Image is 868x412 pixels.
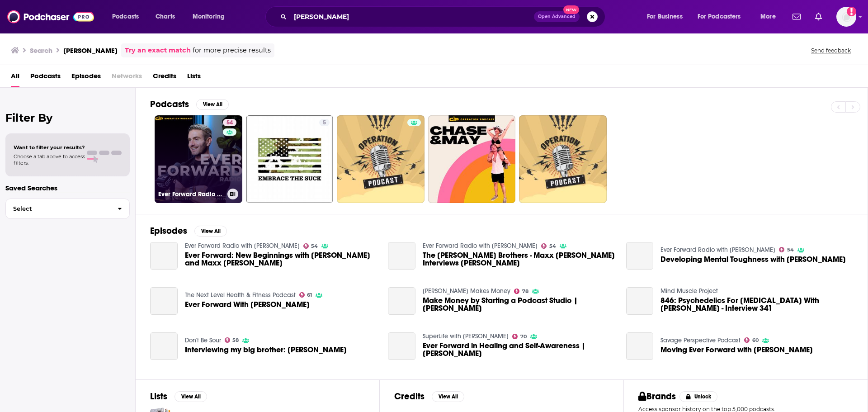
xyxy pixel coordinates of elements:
a: Developing Mental Toughness with Chase Chewning [660,256,846,263]
h3: Ever Forward Radio with [PERSON_NAME] [158,190,224,198]
a: Try an exact match [125,45,191,56]
span: For Podcasters [698,10,741,23]
span: Developing Mental Toughness with [PERSON_NAME] [660,256,846,263]
a: Ever Forward With Chase Chewning [150,287,178,315]
span: Interviewing my big brother: [PERSON_NAME] [185,346,347,354]
a: Ever Forward With Chase Chewning [185,301,310,308]
input: Search podcasts, credits, & more... [290,9,534,24]
button: Send feedback [808,47,854,54]
a: 58 [225,337,239,343]
span: 58 [232,338,239,342]
h2: Credits [394,391,425,402]
a: Show notifications dropdown [789,9,804,24]
span: 54 [787,248,794,252]
a: SuperLife with Darin Olien [423,332,509,340]
a: CreditsView All [394,391,464,402]
span: New [563,5,580,14]
span: Ever Forward With [PERSON_NAME] [185,301,310,308]
span: Podcasts [112,10,139,23]
a: Podcasts [30,69,61,87]
span: Networks [112,69,142,87]
a: Charts [150,9,180,24]
a: Ever Forward in Healing and Self-Awareness | Chase Chewning [388,332,415,360]
a: 846: Psychedelics For PTSD With Chase Chewning - Interview 341 [660,297,853,312]
a: Ever Forward: New Beginnings with Chase Chewning and Maxx Chewning [185,251,377,267]
img: User Profile [836,7,856,27]
img: Podchaser - Follow, Share and Rate Podcasts [7,8,94,25]
h2: Lists [150,391,167,402]
a: 5 [319,119,330,126]
button: Select [5,199,130,219]
a: 54 [303,243,318,249]
span: 70 [520,335,527,339]
button: Unlock [679,391,718,402]
a: Moving Ever Forward with Chase Chewning [626,332,654,360]
button: open menu [106,9,151,24]
a: 54 [541,243,556,249]
button: View All [194,226,227,237]
span: Open Advanced [538,14,576,19]
a: Interviewing my big brother: Chase Chewning [150,332,178,360]
a: Episodes [71,69,101,87]
span: 54 [549,244,556,248]
a: 78 [514,289,528,294]
a: ListsView All [150,391,207,402]
a: EpisodesView All [150,225,227,237]
a: PodcastsView All [150,99,229,110]
a: Ever Forward in Healing and Self-Awareness | Chase Chewning [423,342,615,357]
h2: Filter By [5,111,130,124]
a: The Chewning Brothers - Maxx Chewning Interviews Chase Chewning [388,242,415,270]
a: Credits [153,69,176,87]
a: Savage Perspective Podcast [660,336,741,344]
button: open menu [641,9,694,24]
a: Show notifications dropdown [811,9,826,24]
a: Ever Forward Radio with Chase Chewning [660,246,775,254]
span: 78 [522,289,528,294]
span: 61 [307,293,312,297]
span: Charts [156,10,175,23]
a: The Chewning Brothers - Maxx Chewning Interviews Chase Chewning [423,251,615,267]
a: Ever Forward: New Beginnings with Chase Chewning and Maxx Chewning [150,242,178,270]
a: Mind Muscle Project [660,287,718,295]
button: View All [175,391,207,402]
span: For Business [647,10,683,23]
a: Make Money by Starting a Podcast Studio | Chase Chewning [423,297,615,312]
a: 846: Psychedelics For PTSD With Chase Chewning - Interview 341 [626,287,654,315]
span: Monitoring [193,10,225,23]
a: Developing Mental Toughness with Chase Chewning [626,242,654,270]
a: Travis Makes Money [423,287,510,295]
span: The [PERSON_NAME] Brothers - Maxx [PERSON_NAME] Interviews [PERSON_NAME] [423,251,615,267]
span: Logged in as Ashley_Beenen [836,7,856,27]
span: Select [6,206,110,212]
span: More [760,10,776,23]
span: Choose a tab above to access filters. [14,153,85,166]
a: 61 [299,292,312,298]
a: 54Ever Forward Radio with [PERSON_NAME] [155,115,242,203]
button: Show profile menu [836,7,856,27]
h2: Podcasts [150,99,189,110]
a: Ever Forward Radio with Chase Chewning [423,242,538,250]
button: Open AdvancedNew [534,11,580,22]
h2: Brands [638,391,676,402]
div: Search podcasts, credits, & more... [274,6,614,27]
span: 54 [226,118,233,128]
button: open menu [186,9,236,24]
span: 5 [323,118,326,128]
a: 5 [246,115,334,203]
a: Don't Be Sour [185,336,221,344]
h3: [PERSON_NAME] [63,46,118,55]
span: Ever Forward in Healing and Self-Awareness | [PERSON_NAME] [423,342,615,357]
a: Moving Ever Forward with Chase Chewning [660,346,813,354]
p: Saved Searches [5,184,130,192]
svg: Add a profile image [847,7,856,16]
span: Ever Forward: New Beginnings with [PERSON_NAME] and Maxx [PERSON_NAME] [185,251,377,267]
span: 54 [311,244,318,248]
span: Lists [187,69,201,87]
a: All [11,69,19,87]
a: 70 [512,334,527,339]
a: Ever Forward Radio with Chase Chewning [185,242,300,250]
